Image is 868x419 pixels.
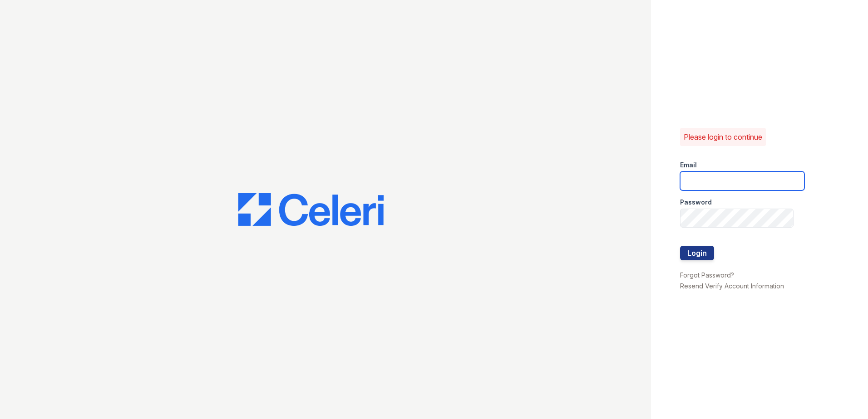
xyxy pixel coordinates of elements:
a: Forgot Password? [680,271,734,279]
a: Resend Verify Account Information [680,282,784,290]
img: CE_Logo_Blue-a8612792a0a2168367f1c8372b55b34899dd931a85d93a1a3d3e32e68fde9ad4.png [238,193,384,226]
p: Please login to continue [684,132,762,142]
label: Password [680,198,712,207]
button: Login [680,246,714,260]
label: Email [680,161,697,170]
